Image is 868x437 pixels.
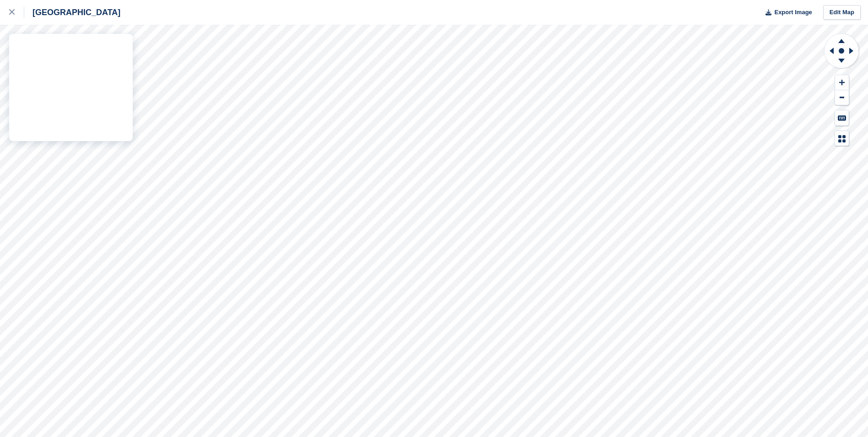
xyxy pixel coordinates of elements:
[823,5,861,20] a: Edit Map
[24,7,120,18] div: [GEOGRAPHIC_DATA]
[835,90,849,105] button: Zoom Out
[835,131,849,146] button: Map Legend
[835,75,849,90] button: Zoom In
[774,8,812,17] span: Export Image
[835,110,849,126] button: Keyboard Shortcuts
[760,5,812,20] button: Export Image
